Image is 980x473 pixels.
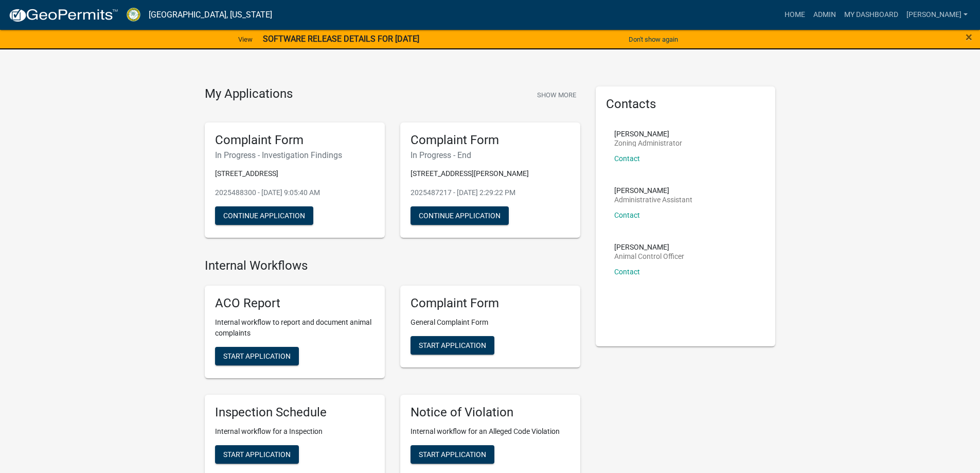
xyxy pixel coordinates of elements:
span: × [966,30,972,44]
p: 2025488300 - [DATE] 9:05:40 AM [215,187,375,198]
h6: In Progress - Investigation Findings [215,150,375,160]
span: Start Application [419,341,486,349]
p: [PERSON_NAME] [614,187,692,194]
button: Continue Application [411,206,509,225]
button: Start Application [411,336,494,355]
a: My Dashboard [840,5,902,25]
button: Start Application [411,445,494,464]
a: Contact [614,211,640,219]
h5: Inspection Schedule [215,405,375,420]
p: Administrative Assistant [614,196,692,203]
a: Contact [614,154,640,163]
span: Start Application [223,450,291,458]
button: Show More [533,86,580,103]
p: 2025487217 - [DATE] 2:29:22 PM [411,187,570,198]
h4: Internal Workflows [205,258,580,273]
h5: Complaint Form [411,296,570,311]
button: Continue Application [215,206,313,225]
h5: ACO Report [215,296,375,311]
span: Start Application [419,450,486,458]
h5: Contacts [606,97,765,112]
a: [GEOGRAPHIC_DATA], [US_STATE] [149,6,272,24]
p: [PERSON_NAME] [614,243,684,251]
button: Start Application [215,347,299,365]
p: Animal Control Officer [614,253,684,260]
button: Start Application [215,445,299,464]
p: General Complaint Form [411,317,570,328]
p: Internal workflow for an Alleged Code Violation [411,426,570,437]
p: Internal workflow for a Inspection [215,426,375,437]
h6: In Progress - End [411,150,570,160]
p: Zoning Administrator [614,139,682,147]
a: Admin [809,5,840,25]
strong: SOFTWARE RELEASE DETAILS FOR [DATE] [263,34,419,44]
h5: Notice of Violation [411,405,570,420]
h5: Complaint Form [215,133,375,148]
h4: My Applications [205,86,293,102]
p: [PERSON_NAME] [614,130,682,137]
a: [PERSON_NAME] [902,5,972,25]
a: View [234,31,257,48]
a: Contact [614,268,640,276]
p: [STREET_ADDRESS] [215,168,375,179]
button: Don't show again [625,31,682,48]
span: Start Application [223,352,291,360]
h5: Complaint Form [411,133,570,148]
button: Close [966,31,972,43]
p: [STREET_ADDRESS][PERSON_NAME] [411,168,570,179]
img: Crawford County, Georgia [127,8,140,22]
a: Home [780,5,809,25]
p: Internal workflow to report and document animal complaints [215,317,375,339]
